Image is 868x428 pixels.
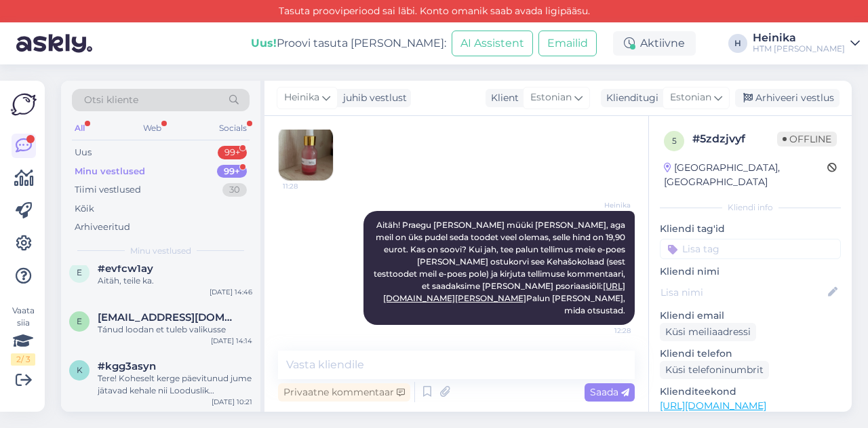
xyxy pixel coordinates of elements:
span: Aitäh! Praegu [PERSON_NAME] müüki [PERSON_NAME], aga meil on üks pudel seda toodet veel olemas, s... [374,220,627,315]
p: Kliendi tag'id [660,222,841,236]
span: k [77,365,83,375]
div: Minu vestlused [75,165,145,178]
div: [GEOGRAPHIC_DATA], [GEOGRAPHIC_DATA] [664,161,827,189]
div: 99+ [217,165,247,178]
span: Estonian [530,90,572,105]
div: Arhiveeritud [75,220,130,234]
div: Kõik [75,202,94,216]
input: Lisa nimi [660,285,825,300]
span: e [77,316,82,326]
span: Heinika [284,90,319,105]
img: Askly Logo [11,92,37,117]
div: [DATE] 14:14 [211,336,252,346]
div: Klient [486,91,519,105]
div: [DATE] 14:46 [210,287,252,297]
span: Otsi kliente [84,93,138,107]
div: Uus [75,146,92,159]
div: Aktiivne [613,31,696,56]
span: 5 [672,136,677,146]
div: Kliendi info [660,201,841,214]
div: Küsi meiliaadressi [660,323,756,341]
div: juhib vestlust [338,91,407,105]
div: Tere! Koheselt kerge päevitunud jume jätavad kehale nii Looduslik Päevitusõli kui ka Kehakokteil ... [98,372,252,397]
div: Arhiveeri vestlus [735,89,840,107]
div: 2 / 3 [11,353,35,366]
button: Emailid [538,31,597,56]
div: Proovi tasuta [PERSON_NAME]: [251,35,446,52]
a: [URL][DOMAIN_NAME] [660,400,766,412]
span: Saada [590,386,629,398]
span: 12:28 [580,326,631,336]
span: Heinika [580,200,631,210]
div: [DATE] 10:21 [212,397,252,407]
p: Kliendi nimi [660,265,841,279]
div: Vaata siia [11,305,35,366]
img: Attachment [279,126,333,180]
div: All [72,119,87,137]
div: Aitäh, teile ka. [98,275,252,287]
a: HeinikaHTM [PERSON_NAME] [753,33,860,54]
div: Socials [216,119,250,137]
div: Küsi telefoninumbrit [660,361,769,379]
span: Estonian [670,90,711,105]
div: Heinika [753,33,845,43]
span: e [77,267,82,277]
span: 11:28 [283,181,334,191]
div: Klienditugi [601,91,658,105]
span: Minu vestlused [130,245,191,257]
div: Web [140,119,164,137]
div: 99+ [218,146,247,159]
span: Offline [777,132,837,147]
div: H [728,34,747,53]
button: AI Assistent [452,31,533,56]
div: HTM [PERSON_NAME] [753,43,845,54]
span: #kgg3asyn [98,360,156,372]
p: Kliendi email [660,309,841,323]
p: Kliendi telefon [660,347,841,361]
input: Lisa tag [660,239,841,259]
b: Uus! [251,37,277,50]
span: elenting05@gmail.com [98,311,239,324]
p: Klienditeekond [660,385,841,399]
div: # 5zdzjvyf [692,131,777,147]
div: Tiimi vestlused [75,183,141,197]
div: Privaatne kommentaar [278,383,410,402]
div: Tánud loodan et tuleb valikusse [98,324,252,336]
span: #evfcw1ay [98,262,153,275]
div: 30 [222,183,247,197]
